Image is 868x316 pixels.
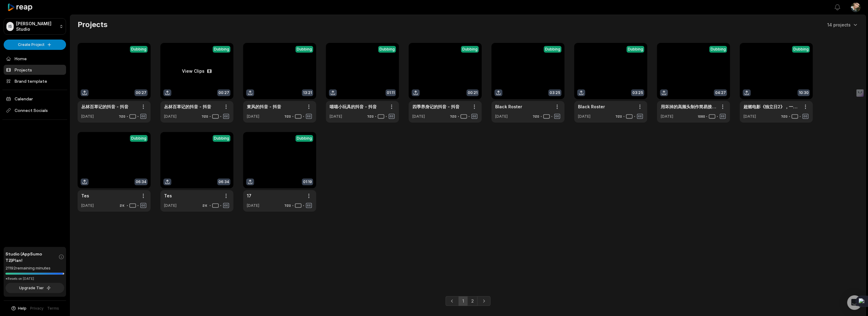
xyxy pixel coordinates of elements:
[744,103,800,110] a: 超燃电影《独立日2》，一部耗资百亿的科幻灾难电影，看着就爽！ - 抖音
[495,103,522,110] a: Black Roster
[16,21,57,32] p: [PERSON_NAME] Studio
[4,54,66,64] a: Home
[5,276,64,281] div: *Resets on [DATE]
[78,20,107,30] h2: Projects
[4,76,66,86] a: Brand template
[446,296,459,306] a: Previous page
[11,306,27,311] button: Help
[827,22,859,28] button: 14 projects
[477,296,491,306] a: Next page
[5,283,64,293] button: Upgrade Tier
[467,296,478,306] a: Page 2
[6,22,14,31] div: IS
[47,306,59,311] a: Terms
[30,306,44,311] a: Privacy
[4,105,66,116] span: Connect Socials
[4,65,66,75] a: Projects
[164,103,211,110] a: 丛林百草记的抖音 - 抖音
[446,296,491,306] ul: Pagination
[578,103,605,110] a: Black Roster
[18,306,27,311] span: Help
[661,103,717,110] a: 用坏掉的高频头制作简易接收天线方法仅供参考#天线宝宝 #第一视角 #DIY - 抖音
[4,40,66,50] button: Create Project
[164,193,172,199] a: Tes
[247,193,251,199] a: 17
[4,94,66,104] a: Calendar
[459,296,468,306] a: Page 1 is your current page
[330,103,377,110] a: 嘻嘻小玩具的抖音 - 抖音
[81,193,89,199] a: Tes
[247,103,281,110] a: 東风的抖音 - 抖音
[5,251,58,263] span: Studio (AppSumo T2) Plan!
[81,103,128,110] a: 丛林百草记的抖音 - 抖音
[412,103,460,110] a: 四季养身记的抖音 - 抖音
[847,295,862,310] div: Open Intercom Messenger
[5,265,64,271] div: 21192 remaining minutes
